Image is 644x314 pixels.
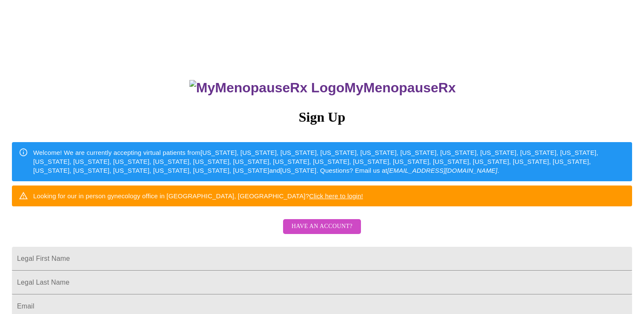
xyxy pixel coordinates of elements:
div: Welcome! We are currently accepting virtual patients from [US_STATE], [US_STATE], [US_STATE], [US... [33,145,625,179]
button: Have an account? [283,219,361,234]
h3: Sign Up [12,109,632,125]
a: Click here to login! [309,192,363,200]
span: Have an account? [292,221,352,232]
a: Have an account? [281,228,363,236]
em: [EMAIL_ADDRESS][DOMAIN_NAME] [387,167,498,174]
img: MyMenopauseRx Logo [189,80,344,96]
div: Looking for our in person gynecology office in [GEOGRAPHIC_DATA], [GEOGRAPHIC_DATA]? [33,188,363,204]
h3: MyMenopauseRx [13,80,633,96]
